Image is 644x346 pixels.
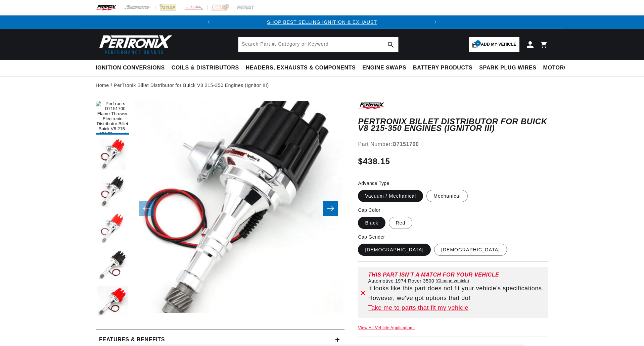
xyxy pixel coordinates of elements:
button: Load image 4 in gallery view [96,212,129,245]
span: Motorcycle [543,64,583,71]
span: Spark Plug Wires [479,64,536,71]
div: 1 of 2 [215,18,429,26]
span: Ignition Conversions [96,64,165,71]
a: View All Vehicle Applications [358,326,415,330]
label: Red [389,217,413,229]
button: Translation missing: en.sections.announcements.next_announcement [429,15,442,29]
h2: Features & Benefits [99,335,165,344]
legend: Cap Color [358,207,381,214]
legend: Advance Type [358,180,390,187]
legend: Cap Gender [358,234,385,241]
summary: Engine Swaps [359,60,410,76]
button: search button [383,37,398,52]
a: SHOP BEST SELLING IGNITION & EXHAUST [267,19,377,25]
button: Slide right [323,201,338,216]
button: Load image 3 in gallery view [96,175,129,208]
summary: Motorcycle [540,60,587,76]
button: Load image 1 in gallery view [96,101,129,135]
span: Headers, Exhausts & Components [246,64,356,71]
span: Coils & Distributors [172,64,239,71]
media-gallery: Gallery Viewer [96,101,344,316]
summary: Coils & Distributors [168,60,242,76]
p: It looks like this part does not fit your vehicle's specifications. However, we've got options th... [368,284,546,303]
button: Slide left [139,201,154,216]
label: Mechanical [426,190,468,202]
nav: breadcrumbs [96,82,548,89]
span: Add my vehicle [481,41,516,48]
a: PerTronix Billet Distributor for Buick V8 215-350 Engines (Ignitor III) [114,82,269,89]
label: [DEMOGRAPHIC_DATA] [434,244,507,256]
label: Black [358,217,385,229]
input: Search Part #, Category or Keyword [238,37,398,52]
button: Load image 2 in gallery view [96,138,129,171]
span: Engine Swaps [362,64,406,71]
label: Vacuum / Mechanical [358,190,423,202]
a: Change vehicle [435,278,469,284]
button: Load image 6 in gallery view [96,286,129,319]
div: This part isn't a match for your vehicle [368,272,546,278]
button: Load image 5 in gallery view [96,249,129,282]
span: Battery Products [413,64,472,71]
button: Translation missing: en.sections.announcements.previous_announcement [202,15,215,29]
strong: D7151700 [393,141,419,147]
img: Pertronix [96,33,173,56]
a: 1Add my vehicle [469,37,519,52]
summary: Headers, Exhausts & Components [242,60,359,76]
summary: Ignition Conversions [96,60,168,76]
span: $438.15 [358,155,390,167]
label: [DEMOGRAPHIC_DATA] [358,244,431,256]
span: Automotive 1974 Rover 3500 [368,278,434,284]
summary: Spark Plug Wires [476,60,540,76]
a: Take me to parts that fit my vehicle [368,303,546,313]
a: Home [96,82,109,89]
div: Announcement [215,18,429,26]
summary: Battery Products [410,60,476,76]
span: 1 [475,40,481,46]
div: Part Number: [358,140,548,149]
h1: PerTronix Billet Distributor for Buick V8 215-350 Engines (Ignitor III) [358,118,548,132]
slideshow-component: Translation missing: en.sections.announcements.announcement_bar [79,15,565,29]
